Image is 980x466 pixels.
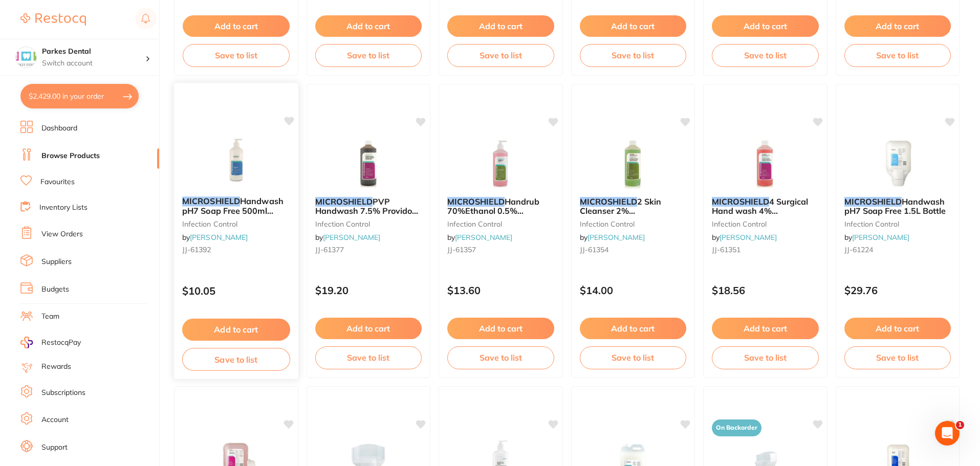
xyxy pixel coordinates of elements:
[712,233,777,242] span: by
[447,196,553,226] span: Handrub 70%Ethanol 0.5% Chlorhex 500ml with Pump
[182,233,248,242] span: by
[844,346,951,369] button: Save to list
[41,362,71,372] a: Rewards
[712,284,819,296] p: $18.56
[41,388,85,398] a: Subscriptions
[712,346,819,369] button: Save to list
[41,151,100,161] a: Browse Products
[732,138,798,189] img: MICROSHIELD 4 Surgical Hand wash 4% Chlorhexidine 500ml
[41,257,72,267] a: Suppliers
[844,15,951,37] button: Add to cart
[323,233,380,242] a: [PERSON_NAME]
[182,196,284,225] span: Handwash pH7 Soap Free 500ml Bottle
[335,138,402,189] img: MICROSHIELD PVP Handwash 7.5% Providone Iodine 500ml Bottle
[447,15,554,37] button: Add to cart
[182,196,290,215] b: MICROSHIELD Handwash pH7 Soap Free 500ml Bottle
[712,196,769,207] em: MICROSHIELD
[183,15,290,37] button: Add to cart
[580,15,687,37] button: Add to cart
[580,233,645,242] span: by
[712,419,761,436] span: On Backorder
[315,196,422,226] span: PVP Handwash 7.5% Providone Iodine 500ml Bottle
[447,233,512,242] span: by
[315,233,380,242] span: by
[182,219,290,228] small: infection control
[315,318,422,339] button: Add to cart
[712,197,819,216] b: MICROSHIELD 4 Surgical Hand wash 4% Chlorhexidine 500ml
[844,220,951,228] small: infection control
[41,338,81,348] span: RestocqPay
[20,337,81,348] a: RestocqPay
[712,44,819,66] button: Save to list
[447,284,554,296] p: $13.60
[580,284,687,296] p: $14.00
[315,197,422,216] b: MICROSHIELD PVP Handwash 7.5% Providone Iodine 500ml Bottle
[447,318,554,339] button: Add to cart
[580,346,687,369] button: Save to list
[41,123,77,134] a: Dashboard
[447,197,554,216] b: MICROSHIELD Handrub 70%Ethanol 0.5% Chlorhex 500ml with Pump
[182,245,211,254] span: JJ-61392
[41,442,68,453] a: Support
[864,138,931,189] img: MICROSHIELD Handwash pH7 Soap Free 1.5L Bottle
[315,196,373,207] em: MICROSHIELD
[844,284,951,296] p: $29.76
[20,13,86,26] img: Restocq Logo
[315,284,422,296] p: $19.20
[39,203,88,213] a: Inventory Lists
[42,47,145,57] h4: Parkes Dental
[41,415,69,425] a: Account
[580,318,687,339] button: Add to cart
[447,245,476,254] span: JJ-61357
[580,245,608,254] span: JJ-61354
[467,138,534,189] img: MICROSHIELD Handrub 70%Ethanol 0.5% Chlorhex 500ml with Pump
[447,220,554,228] small: infection control
[580,197,687,216] b: MICROSHIELD 2 Skin Cleanser 2% Chlorhexidine 500ml Bottle
[20,84,139,108] button: $2,429.00 in your order
[844,233,909,242] span: by
[712,220,819,228] small: infection control
[40,177,75,187] a: Favourites
[447,44,554,66] button: Save to list
[844,245,873,254] span: JJ-61224
[447,196,505,207] em: MICROSHIELD
[41,229,83,239] a: View Orders
[580,196,677,235] span: 2 Skin Cleanser 2% [MEDICAL_DATA] 500ml Bottle
[41,284,69,295] a: Budgets
[455,233,512,242] a: [PERSON_NAME]
[852,233,909,242] a: [PERSON_NAME]
[580,44,687,66] button: Save to list
[20,337,33,348] img: RestocqPay
[844,318,951,339] button: Add to cart
[182,348,290,371] button: Save to list
[587,233,645,242] a: [PERSON_NAME]
[600,138,666,189] img: MICROSHIELD 2 Skin Cleanser 2% Chlorhexidine 500ml Bottle
[844,196,946,216] span: Handwash pH7 Soap Free 1.5L Bottle
[315,220,422,228] small: infection control
[844,196,902,207] em: MICROSHIELD
[844,197,951,216] b: MICROSHIELD Handwash pH7 Soap Free 1.5L Bottle
[712,318,819,339] button: Add to cart
[935,421,960,446] iframe: Intercom live chat
[315,245,344,254] span: JJ-61377
[315,44,422,66] button: Save to list
[42,58,145,69] p: Switch account
[16,47,36,68] img: Parkes Dental
[20,8,86,31] a: Restocq Logo
[580,196,637,207] em: MICROSHIELD
[844,44,951,66] button: Save to list
[712,245,741,254] span: JJ-61351
[580,220,687,228] small: infection control
[203,137,270,188] img: MICROSHIELD Handwash pH7 Soap Free 500ml Bottle
[183,44,290,66] button: Save to list
[182,285,290,297] p: $10.05
[315,346,422,369] button: Save to list
[190,233,248,242] a: [PERSON_NAME]
[712,15,819,37] button: Add to cart
[720,233,777,242] a: [PERSON_NAME]
[956,421,964,429] span: 1
[712,196,809,226] span: 4 Surgical Hand wash 4% [MEDICAL_DATA] 500ml
[41,312,59,322] a: Team
[447,346,554,369] button: Save to list
[315,15,422,37] button: Add to cart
